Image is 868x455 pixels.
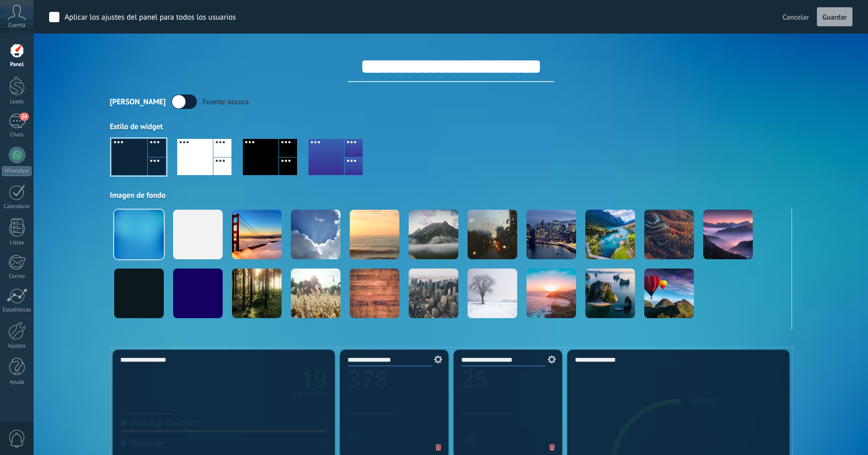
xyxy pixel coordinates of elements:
div: Ayuda [2,379,32,386]
div: Panel [2,61,32,68]
div: WhatsApp [2,166,32,176]
div: Estilo de widget [110,122,792,132]
button: Cancelar [779,9,813,25]
div: Ajustes [2,343,32,350]
button: Guardar [817,7,853,27]
div: Leads [2,99,32,105]
span: Cancelar [783,12,809,22]
span: 24 [20,113,28,121]
div: Chats [2,132,32,138]
div: Aplicar los ajustes del panel para todos los usuarios [65,12,236,23]
div: Fuente oscura [203,97,249,107]
div: Correo [2,273,32,280]
div: Imagen de fondo [110,191,792,200]
div: Calendario [2,203,32,210]
div: [PERSON_NAME] [110,97,166,107]
div: Estadísticas [2,307,32,313]
span: Cuenta [8,22,25,29]
div: Listas [2,240,32,246]
span: Guardar [823,13,847,21]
